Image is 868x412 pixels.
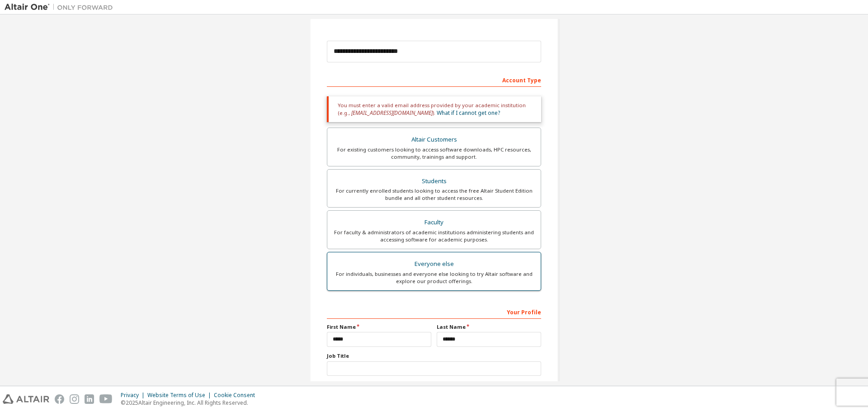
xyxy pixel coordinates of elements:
[333,270,535,285] div: For individuals, businesses and everyone else looking to try Altair software and explore our prod...
[99,394,113,404] img: youtube.svg
[147,392,214,399] div: Website Terms of Use
[437,323,541,331] label: Last Name
[351,109,433,117] span: [EMAIL_ADDRESS][DOMAIN_NAME]
[327,304,541,319] div: Your Profile
[5,3,118,12] img: Altair One
[333,258,535,270] div: Everyone else
[327,323,431,331] label: First Name
[70,394,79,404] img: instagram.svg
[121,399,260,407] p: © 2025 Altair Engineering, Inc. All Rights Reserved.
[333,216,535,229] div: Faculty
[327,96,541,122] div: You must enter a valid email address provided by your academic institution (e.g., ).
[333,133,535,146] div: Altair Customers
[55,394,64,404] img: facebook.svg
[333,187,535,202] div: For currently enrolled students looking to access the free Altair Student Edition bundle and all ...
[214,392,260,399] div: Cookie Consent
[333,175,535,188] div: Students
[327,352,541,360] label: Job Title
[85,394,94,404] img: linkedin.svg
[333,146,535,161] div: For existing customers looking to access software downloads, HPC resources, community, trainings ...
[437,109,500,117] a: What if I cannot get one?
[3,394,49,404] img: altair_logo.svg
[121,392,147,399] div: Privacy
[327,72,541,87] div: Account Type
[333,229,535,243] div: For faculty & administrators of academic institutions administering students and accessing softwa...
